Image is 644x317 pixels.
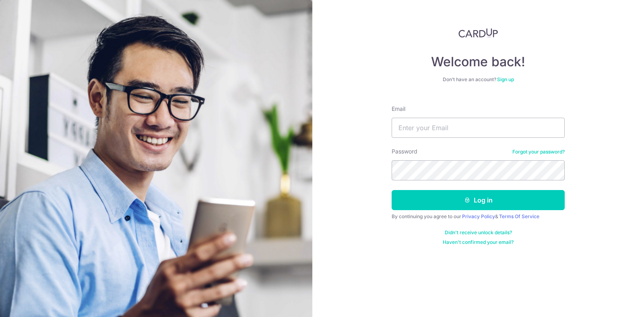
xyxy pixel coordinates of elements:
[392,190,565,210] button: Log in
[512,149,565,155] a: Forgot your password?
[392,213,565,220] div: By continuing you agree to our &
[497,76,514,82] a: Sign up
[443,239,514,245] a: Haven't confirmed your email?
[445,229,512,236] a: Didn't receive unlock details?
[462,213,495,219] a: Privacy Policy
[392,118,565,138] input: Enter your Email
[392,147,417,155] label: Password
[458,28,498,38] img: CardUp Logo
[392,105,405,113] label: Email
[392,76,565,83] div: Don’t have an account?
[499,213,539,219] a: Terms Of Service
[392,54,565,70] h4: Welcome back!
